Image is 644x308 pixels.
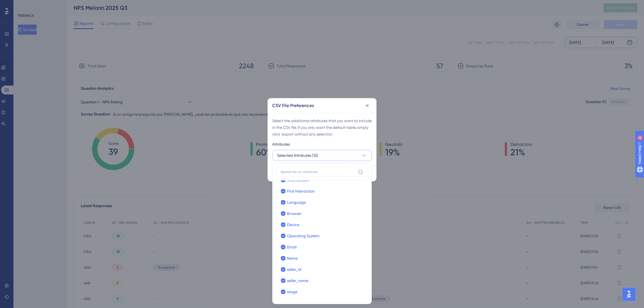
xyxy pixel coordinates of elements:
[287,221,299,228] span: Device
[621,286,637,303] iframe: UserGuiding AI Assistant Launcher
[13,1,35,8] span: Need Help?
[287,210,302,217] span: Browser
[277,152,318,159] span: Selected Attributes (12)
[281,170,356,174] input: Search for an attribute
[39,3,41,7] div: 4
[287,277,308,284] span: seller_name
[287,244,297,250] span: Email
[287,199,306,206] span: Language
[287,255,298,262] span: Name
[272,141,290,148] span: Attributes
[287,288,297,295] span: stage
[272,102,314,109] h2: CSV File Preferences
[287,233,319,239] span: Operating System
[287,266,301,273] span: seller_id
[287,188,315,195] span: First Interaction
[272,117,372,138] div: Select the additional attributes that you want to include in the CSV file. If you only want the d...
